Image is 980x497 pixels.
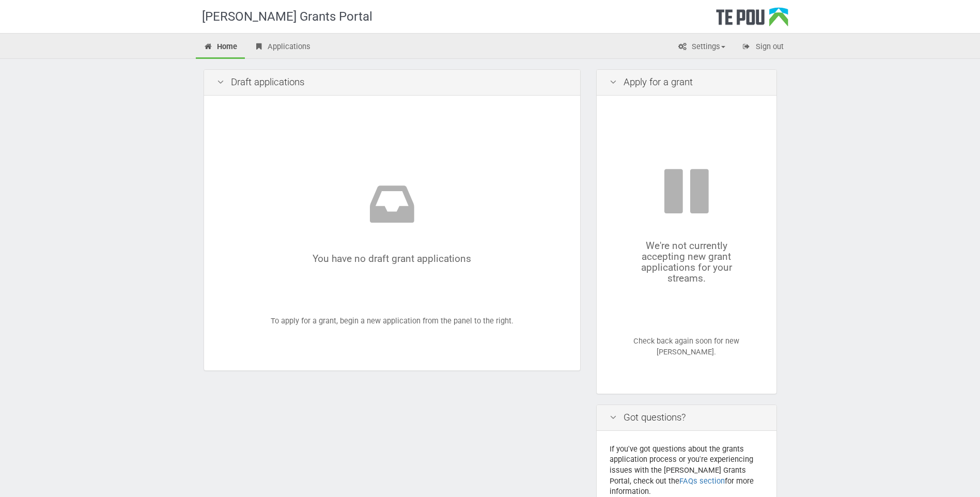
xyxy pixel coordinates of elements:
[196,36,245,59] a: Home
[597,405,776,431] div: Got questions?
[610,444,764,497] p: If you've got questions about the grants application process or you're experiencing issues with t...
[734,36,791,59] a: Sign out
[217,108,567,358] div: To apply for a grant, begin a new application from the panel to the right.
[204,70,580,96] div: Draft applications
[597,70,776,96] div: Apply for a grant
[679,476,725,486] a: FAQs section
[246,36,318,59] a: Applications
[628,165,745,284] div: We're not currently accepting new grant applications for your streams.
[670,36,733,59] a: Settings
[248,178,536,264] div: You have no draft grant applications
[628,336,745,358] p: Check back again soon for new [PERSON_NAME].
[716,7,788,33] div: Te Pou Logo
